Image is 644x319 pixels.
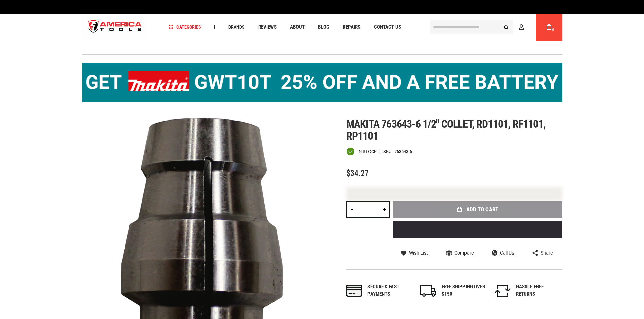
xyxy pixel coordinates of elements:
a: Categories [166,23,204,32]
span: $34.27 [346,168,369,178]
button: Search [500,21,513,33]
span: Blog [318,25,329,30]
span: Makita 763643-6 1/2" collet, rd1101, rf1101, rp1101 [346,117,546,142]
span: In stock [357,149,377,154]
a: Compare [446,250,474,256]
a: Contact Us [371,23,404,32]
span: Compare [454,250,474,255]
span: 0 [552,28,554,32]
img: returns [495,285,511,297]
span: About [290,25,305,30]
a: Brands [225,23,248,32]
a: store logo [82,15,148,40]
span: Repairs [343,25,360,30]
a: Repairs [340,23,363,32]
div: HASSLE-FREE RETURNS [516,283,560,298]
img: shipping [420,285,436,297]
a: 0 [543,14,555,41]
a: Call Us [492,250,514,256]
span: Wish List [409,250,428,255]
a: About [287,23,308,32]
div: Secure & fast payments [367,283,411,298]
div: FREE SHIPPING OVER $150 [442,283,485,298]
img: BOGO: Buy the Makita® XGT IMpact Wrench (GWT10T), get the BL4040 4ah Battery FREE! [82,63,562,102]
span: Categories [169,25,201,29]
span: Brands [228,25,245,29]
img: payments [346,285,362,297]
div: 763643-6 [394,149,412,154]
div: Availability [346,147,377,156]
strong: SKU [383,149,394,154]
span: Contact Us [374,25,401,30]
a: Blog [315,23,332,32]
a: Wish List [401,250,428,256]
span: Call Us [500,250,514,255]
a: Reviews [255,23,280,32]
img: America Tools [82,15,148,40]
span: Reviews [258,25,277,30]
span: Share [541,250,553,255]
